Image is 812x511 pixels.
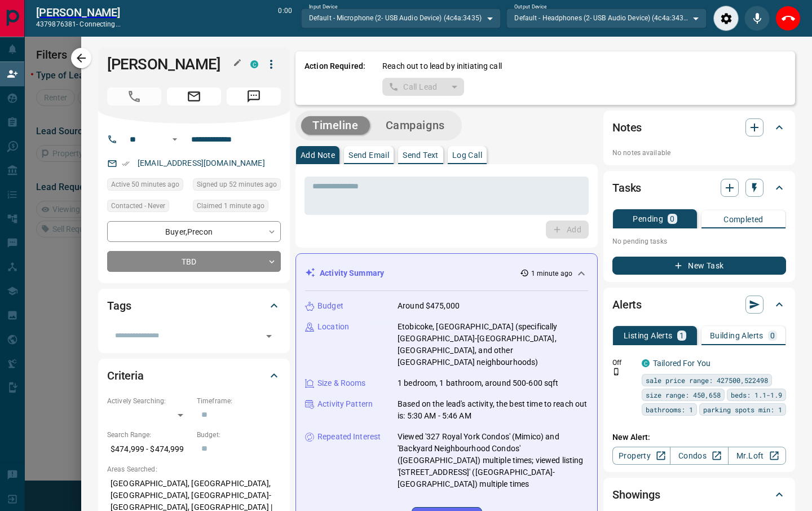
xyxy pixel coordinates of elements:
h2: Tags [107,297,131,315]
p: No notes available [612,148,786,158]
p: 0 [670,215,674,223]
p: Building Alerts [710,332,764,340]
p: 0:00 [278,6,292,31]
a: Tailored For You [653,359,710,368]
p: Activity Pattern [317,398,373,410]
span: Email [167,87,221,105]
span: connecting... [80,20,120,28]
h2: Criteria [107,367,144,385]
p: Timeframe: [197,396,281,406]
p: $474,999 - $474,999 [107,440,191,459]
p: Areas Searched: [107,464,281,474]
p: 1 minute ago [531,268,572,279]
span: Signed up 52 minutes ago [197,179,277,190]
div: Default - Microphone (2- USB Audio Device) (4c4a:3435) [301,8,501,28]
button: New Task [612,257,786,275]
p: Repeated Interest [317,431,381,443]
h2: Tasks [612,179,641,197]
p: Reach out to lead by initiating call [382,60,502,72]
a: Property [612,447,670,465]
div: Tags [107,292,281,319]
span: beds: 1.1-1.9 [731,389,782,400]
p: Pending [633,215,663,223]
p: Based on the lead's activity, the best time to reach out is: 5:30 AM - 5:46 AM [398,398,588,422]
span: size range: 450,658 [646,389,721,400]
p: Actively Searching: [107,396,191,406]
label: Output Device [514,3,546,11]
p: 1 [679,332,684,340]
p: Completed [723,215,764,223]
div: Tasks [612,174,786,201]
div: Default - Headphones (2- USB Audio Device) (4c4a:3435) [506,8,707,28]
svg: Email Verified [122,160,130,168]
p: Viewed '327 Royal York Condos' (Mimico) and 'Backyard Neighbourhood Condos' ([GEOGRAPHIC_DATA]) m... [398,431,588,490]
div: Wed Oct 15 2025 [107,178,187,194]
p: Etobicoke, [GEOGRAPHIC_DATA] (specifically [GEOGRAPHIC_DATA]-[GEOGRAPHIC_DATA], [GEOGRAPHIC_DATA]... [398,321,588,368]
button: Open [261,328,277,344]
p: Log Call [452,151,482,159]
button: Campaigns [374,116,456,135]
div: Wed Oct 15 2025 [193,200,281,215]
p: New Alert: [612,431,786,443]
div: Mute [744,6,770,31]
svg: Push Notification Only [612,368,620,376]
div: Buyer , Precon [107,221,281,242]
a: [EMAIL_ADDRESS][DOMAIN_NAME] [138,158,265,168]
span: parking spots min: 1 [703,404,782,415]
p: Search Range: [107,430,191,440]
div: TBD [107,251,281,272]
h2: Notes [612,118,642,136]
div: Notes [612,114,786,141]
span: Contacted - Never [111,200,165,212]
p: Around $475,000 [398,300,460,312]
p: 0 [770,332,775,340]
p: Listing Alerts [624,332,673,340]
div: Activity Summary1 minute ago [305,263,588,284]
button: Open [168,133,182,146]
p: Budget [317,300,343,312]
div: Audio Settings [713,6,739,31]
div: End Call [775,6,801,31]
a: Condos [670,447,728,465]
p: Add Note [301,151,335,159]
div: Alerts [612,291,786,318]
p: 1 bedroom, 1 bathroom, around 500-600 sqft [398,377,559,389]
span: Claimed 1 minute ago [197,200,264,212]
p: 4379876381 - [36,19,121,29]
p: Off [612,358,635,368]
div: Criteria [107,362,281,389]
p: Action Required: [304,60,365,96]
div: condos.ca [642,359,650,367]
p: Size & Rooms [317,377,366,389]
div: Showings [612,481,786,508]
div: condos.ca [250,60,258,68]
label: Input Device [309,3,338,11]
span: Message [227,87,281,105]
span: bathrooms: 1 [646,404,693,415]
p: Budget: [197,430,281,440]
div: Wed Oct 15 2025 [193,178,281,194]
p: Send Text [403,151,439,159]
span: Call [107,87,161,105]
h1: [PERSON_NAME] [107,55,233,73]
h2: Showings [612,486,660,504]
h2: Alerts [612,296,642,314]
span: sale price range: 427500,522498 [646,375,768,386]
p: Location [317,321,349,333]
p: Activity Summary [320,267,384,279]
a: Mr.Loft [728,447,786,465]
span: Active 50 minutes ago [111,179,179,190]
p: No pending tasks [612,233,786,250]
h2: [PERSON_NAME] [36,6,121,19]
button: Timeline [301,116,370,135]
div: split button [382,78,464,96]
p: Send Email [348,151,389,159]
